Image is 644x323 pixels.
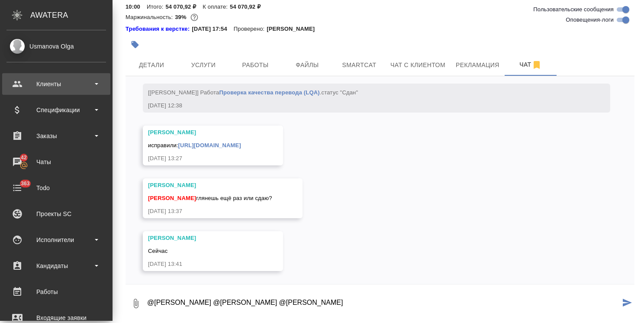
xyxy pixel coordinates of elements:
span: 42 [16,153,32,162]
div: Todo [6,181,106,194]
p: 54 070,92 ₽ [230,3,267,10]
div: Usmanova Olga [6,42,106,51]
a: [URL][DOMAIN_NAME] [178,142,241,149]
div: [DATE] 12:38 [148,101,580,110]
svg: Отписаться [531,60,542,70]
span: Детали [131,60,172,71]
span: Пользовательские сообщения [533,5,614,14]
p: 39% [175,14,188,20]
p: Маржинальность: [126,14,175,20]
a: Требования к верстке: [126,25,192,33]
div: [DATE] 13:27 [148,154,253,163]
span: статус "Сдан" [322,89,358,96]
span: исправили: [148,142,241,149]
div: Работы [6,285,106,298]
div: [DATE] 13:37 [148,207,272,216]
div: [PERSON_NAME] [148,234,253,242]
a: Проверка качества перевода (LQA) [219,89,319,96]
div: Клиенты [6,78,106,90]
div: [PERSON_NAME] [148,128,253,137]
span: 363 [16,179,35,188]
p: К оплате: [203,3,230,10]
span: Сейчас [148,248,167,254]
div: Чаты [6,155,106,168]
div: Спецификации [6,103,106,116]
span: [PERSON_NAME] [148,195,196,201]
div: [DATE] 13:41 [148,260,253,268]
span: Услуги [183,60,224,71]
div: Исполнители [6,233,106,246]
span: Чат [510,59,551,70]
button: Добавить тэг [126,35,145,54]
div: Кандидаты [6,259,106,272]
p: Итого: [147,3,165,10]
div: Проекты SC [6,207,106,220]
span: глянешь ещё раз или сдаю? [148,195,272,201]
div: AWATERA [30,6,113,24]
p: [DATE] 17:54 [192,25,234,33]
a: 42Чаты [2,151,110,173]
span: Оповещения-логи [566,16,614,24]
span: Файлы [287,60,328,71]
span: Smartcat [338,60,380,71]
p: [PERSON_NAME] [267,25,321,33]
p: Проверено: [234,25,267,33]
p: 54 070,92 ₽ [165,3,203,10]
div: Заказы [6,129,106,142]
a: Проекты SC [2,203,110,225]
span: Чат с клиентом [390,60,445,71]
a: 363Todo [2,177,110,199]
span: Работы [235,60,276,71]
a: Работы [2,281,110,303]
span: [[PERSON_NAME]] Работа . [148,89,358,96]
div: [PERSON_NAME] [148,181,272,190]
span: Рекламация [456,60,499,71]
